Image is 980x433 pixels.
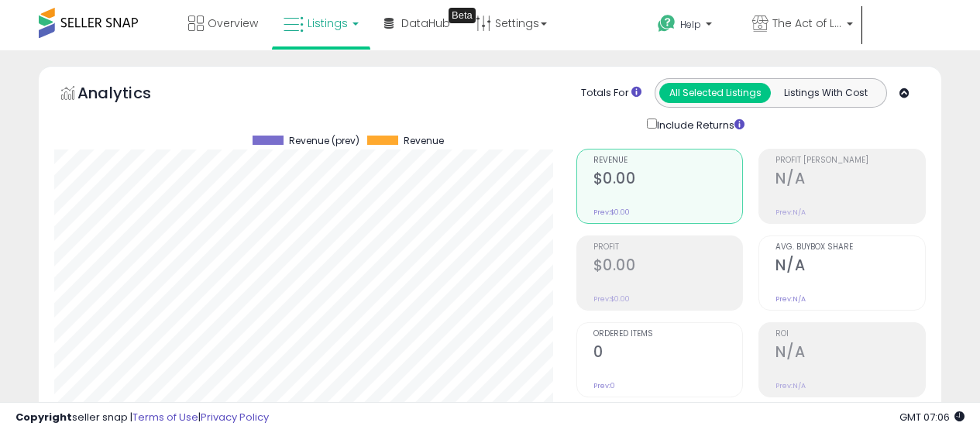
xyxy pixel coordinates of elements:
a: Privacy Policy [201,410,269,424]
h2: N/A [775,343,925,364]
span: DataHub [401,15,450,31]
small: Prev: N/A [775,381,806,390]
h5: Analytics [77,82,181,108]
small: Prev: 0 [593,381,615,390]
span: The Act of Living [772,15,842,31]
button: All Selected Listings [659,83,771,103]
span: 2025-09-18 07:06 GMT [899,410,965,424]
span: Help [680,18,701,31]
a: Terms of Use [132,410,198,424]
button: Listings With Cost [770,83,882,103]
span: Listings [308,15,348,31]
i: Get Help [657,14,676,33]
strong: Copyright [15,410,72,424]
h2: N/A [775,170,925,191]
small: Prev: N/A [775,294,806,304]
h2: $0.00 [593,256,743,277]
small: Prev: N/A [775,208,806,217]
div: seller snap | | [15,411,269,425]
span: Profit [593,243,743,252]
span: Ordered Items [593,330,743,338]
h2: $0.00 [593,170,743,191]
span: ROI [775,330,925,338]
small: Prev: $0.00 [593,294,630,304]
div: Totals For [581,86,641,101]
div: Tooltip anchor [449,8,476,23]
small: Prev: $0.00 [593,208,630,217]
span: Overview [208,15,258,31]
div: Include Returns [635,115,763,133]
h2: 0 [593,343,743,364]
a: Help [645,2,738,50]
span: Revenue [593,156,743,165]
span: Profit [PERSON_NAME] [775,156,925,165]
h2: N/A [775,256,925,277]
span: Avg. Buybox Share [775,243,925,252]
span: Revenue (prev) [289,136,359,146]
span: Revenue [404,136,444,146]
